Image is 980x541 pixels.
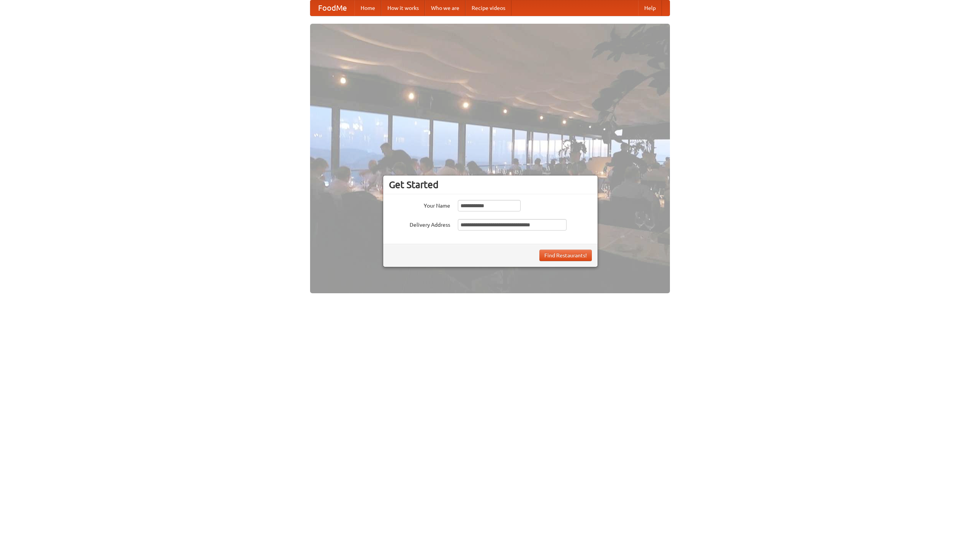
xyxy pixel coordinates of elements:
label: Delivery Address [389,219,450,229]
button: Find Restaurants! [539,250,592,261]
label: Your Name [389,200,450,210]
a: FoodMe [310,0,354,16]
a: Help [638,0,662,16]
a: How it works [381,0,425,16]
a: Recipe videos [465,0,511,16]
h3: Get Started [389,179,592,190]
a: Home [354,0,381,16]
a: Who we are [425,0,465,16]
